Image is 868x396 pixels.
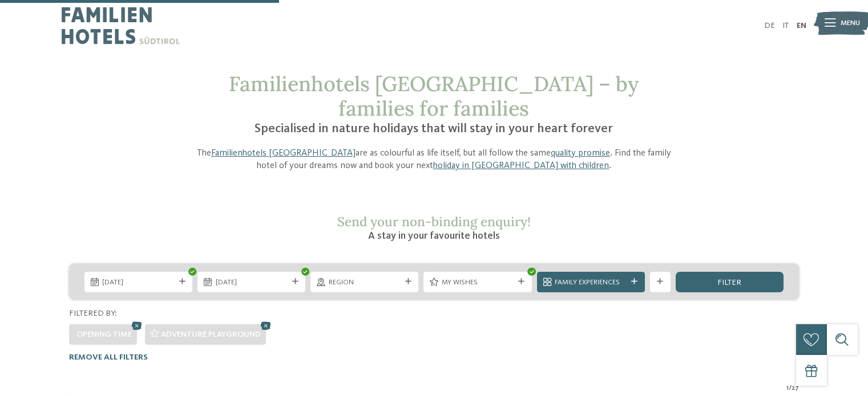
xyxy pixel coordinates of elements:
[211,149,356,158] a: Familienhotels [GEOGRAPHIC_DATA]
[551,149,610,158] a: quality promise
[442,277,514,288] span: My wishes
[69,353,148,361] span: Remove all filters
[216,277,288,288] span: [DATE]
[329,277,401,288] span: Region
[841,18,860,28] span: Menu
[337,213,531,230] span: Send your non-binding enquiry!
[786,383,789,393] span: 1
[789,383,792,393] span: /
[717,279,741,287] span: filter
[433,161,609,170] a: holiday in [GEOGRAPHIC_DATA] with children
[229,71,639,121] span: Familienhotels [GEOGRAPHIC_DATA] – by families for families
[782,22,789,30] a: IT
[190,147,679,173] p: The are as colourful as life itself, but all follow the same . Find the family hotel of your drea...
[69,309,117,317] span: Filtered by:
[792,383,799,393] span: 27
[764,22,775,30] a: DE
[102,277,174,288] span: [DATE]
[255,123,613,135] span: Specialised in nature holidays that will stay in your heart forever
[161,330,261,338] span: Adventure playground
[797,22,806,30] a: EN
[368,231,500,241] span: A stay in your favourite hotels
[76,330,132,338] span: Opening time
[555,277,627,288] span: Family Experiences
